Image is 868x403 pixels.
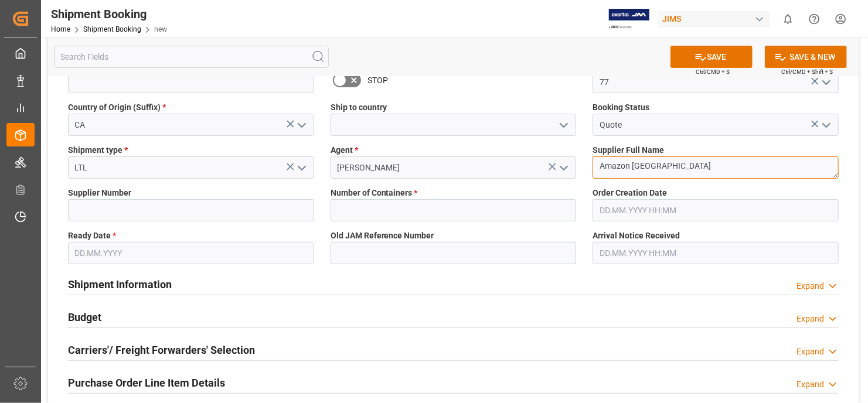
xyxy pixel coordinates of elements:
span: Number of Containers [331,187,418,199]
button: open menu [816,73,834,91]
span: Arrival Notice Received [593,230,680,242]
span: STOP [367,74,388,87]
span: Ready Date [68,230,116,242]
span: Ctrl/CMD + Shift + S [781,67,833,76]
div: Expand [796,346,824,358]
button: open menu [292,159,309,177]
div: JIMS [658,11,770,28]
button: open menu [554,159,572,177]
span: Ship to country [331,101,387,114]
h2: Purchase Order Line Item Details [68,375,225,391]
span: Order Creation Date [593,187,667,199]
button: open menu [816,116,834,134]
input: DD.MM.YYYY [68,242,314,264]
span: Agent [331,144,358,156]
input: Search Fields [54,46,329,68]
span: Shipment type [68,144,128,156]
span: Supplier Full Name [593,144,664,156]
input: Type to search/select [68,114,314,136]
button: JIMS [658,8,775,30]
button: open menu [292,116,309,134]
span: Ctrl/CMD + S [696,67,730,76]
textarea: Amazon [GEOGRAPHIC_DATA] [593,156,839,179]
button: open menu [554,116,572,134]
input: DD.MM.YYYY HH:MM [593,242,839,264]
a: Shipment Booking [83,25,141,33]
div: Expand [796,313,824,325]
div: Expand [796,378,824,391]
button: SAVE & NEW [765,46,847,68]
span: Supplier Number [68,187,131,199]
div: Expand [796,280,824,292]
input: DD.MM.YYYY HH:MM [593,199,839,221]
button: SAVE [670,46,753,68]
a: Home [51,25,70,33]
div: Shipment Booking [51,5,167,23]
button: show 0 new notifications [775,6,801,32]
h2: Budget [68,309,101,325]
h2: Shipment Information [68,276,172,292]
img: Exertis%20JAM%20-%20Email%20Logo.jpg_1722504956.jpg [609,9,649,29]
h2: Carriers'/ Freight Forwarders' Selection [68,342,255,358]
span: Old JAM Reference Number [331,230,434,242]
span: Booking Status [593,101,649,114]
button: Help Center [801,6,828,32]
span: Country of Origin (Suffix) [68,101,166,114]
